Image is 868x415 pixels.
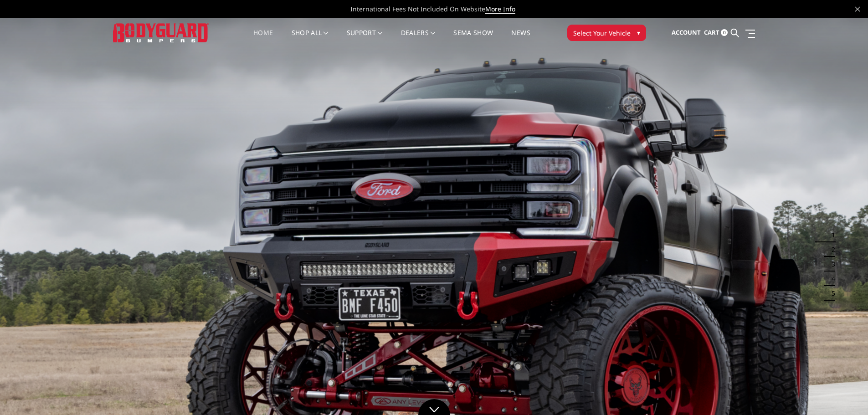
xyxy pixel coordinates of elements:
button: 4 of 5 [826,272,835,286]
button: 5 of 5 [826,286,835,301]
span: ▾ [637,28,640,37]
span: Select Your Vehicle [573,28,631,38]
a: Support [347,30,383,47]
a: News [511,30,530,47]
a: Cart 0 [704,20,728,45]
span: Account [672,28,701,36]
a: More Info [485,5,515,14]
a: shop all [292,30,329,47]
span: Cart [704,28,719,36]
a: SEMA Show [453,30,493,47]
a: Account [672,20,701,45]
button: 3 of 5 [826,257,835,272]
button: Select Your Vehicle [567,25,646,41]
img: BODYGUARD BUMPERS [113,23,209,42]
button: 1 of 5 [826,228,835,242]
button: 2 of 5 [826,242,835,257]
a: Click to Down [418,399,450,415]
span: 0 [721,29,728,36]
a: Home [253,30,273,47]
a: Dealers [401,30,436,47]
